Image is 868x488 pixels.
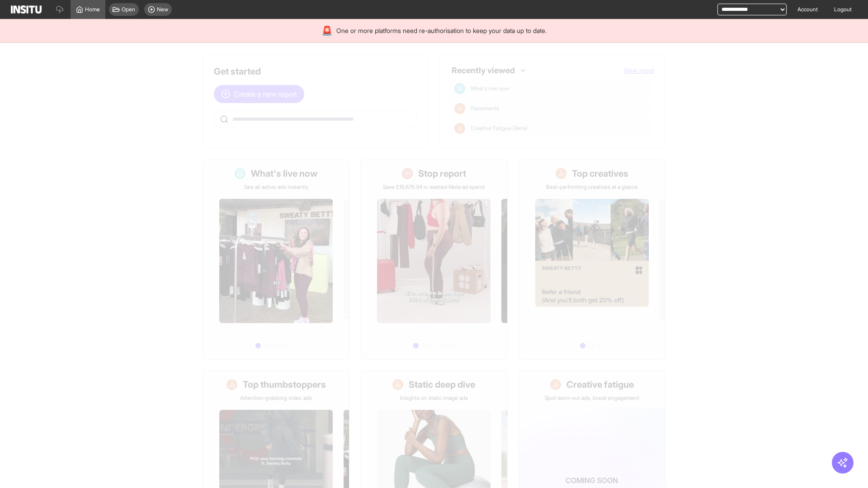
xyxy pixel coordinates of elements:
span: One or more platforms need re-authorisation to keep your data up to date. [336,26,547,35]
span: Open [122,6,135,13]
img: Logo [11,5,42,14]
span: Home [85,6,100,13]
span: New [157,6,168,13]
div: 🚨 [321,24,333,37]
